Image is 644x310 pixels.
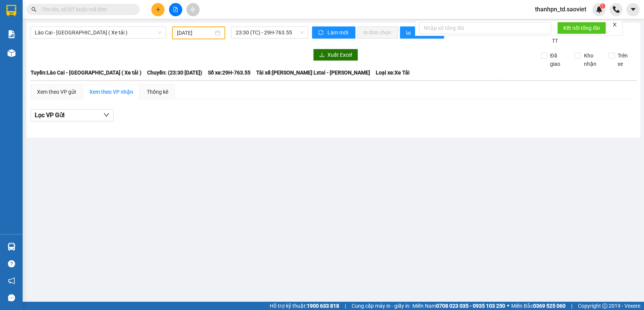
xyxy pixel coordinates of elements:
span: notification [8,277,15,284]
input: Nhập số tổng đài [419,22,551,34]
span: | [345,302,346,310]
strong: 0708 023 035 - 0935 103 250 [436,303,505,309]
span: message [8,294,15,301]
span: ⚪️ [507,304,509,307]
span: file-add [173,7,178,12]
span: thanhpn_td.saoviet [529,5,592,14]
sup: 1 [600,3,605,9]
span: Miền Nam [412,302,505,310]
div: Xem theo VP nhận [89,88,133,96]
span: download [319,52,324,58]
span: Số xe: 29H-763.55 [208,68,251,77]
b: Tuyến: Lào Cai - [GEOGRAPHIC_DATA] ( Xe tải ) [31,70,141,76]
span: question-circle [8,260,15,267]
span: Lọc VP Gửi [35,110,65,120]
button: plus [151,3,164,16]
input: 22/11/2022 [177,29,214,37]
span: copyright [602,303,607,308]
span: Miền Bắc [511,302,566,310]
strong: 1900 633 818 [307,303,339,309]
button: bar-chartThống kê [400,26,444,39]
img: logo-vxr [6,5,16,16]
button: Kết nối tổng đài [557,22,606,34]
span: 1 [601,3,604,9]
span: Làm mới [327,28,349,37]
div: Xem theo VP gửi [37,88,76,96]
img: warehouse-icon [8,243,15,251]
input: Tìm tên, số ĐT hoặc mã đơn [41,5,131,14]
span: Hỗ trợ kỹ thuật: [270,302,339,310]
span: caret-down [630,6,636,13]
img: solution-icon [8,30,15,38]
span: Kết nối tổng đài [563,24,600,32]
span: plus [155,7,161,12]
span: Cung cấp máy in - giấy in: [352,302,410,310]
span: aim [190,7,195,12]
button: file-add [169,3,182,16]
div: Thống kê [147,88,168,96]
button: syncLàm mới [312,26,355,39]
span: search [31,7,37,12]
img: icon-new-feature [596,6,603,13]
span: close [612,22,617,27]
span: down [103,112,109,118]
span: 23:30 (TC) - 29H-763.55 [236,27,303,38]
strong: 0369 525 060 [533,303,566,309]
button: aim [186,3,200,16]
button: caret-down [626,3,639,16]
span: Trên xe [615,51,636,68]
span: | [571,302,572,310]
span: Xuất Excel [327,51,352,59]
span: Tài xế: [PERSON_NAME] Lxtai - [PERSON_NAME] [256,68,370,77]
img: warehouse-icon [8,49,15,57]
img: phone-icon [613,6,619,13]
span: Kho nhận [581,51,603,68]
span: Lào Cai - Hà Nội ( Xe tải ) [35,27,161,38]
span: Loại xe: Xe Tải [376,68,410,77]
button: downloadXuất Excel [313,49,358,61]
span: Đã giao [547,51,569,68]
span: sync [318,30,324,36]
button: Lọc VP Gửi [31,109,114,121]
button: In đơn chọn [357,26,398,39]
span: Chuyến: (23:30 [DATE]) [147,68,202,77]
span: bar-chart [406,30,412,36]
